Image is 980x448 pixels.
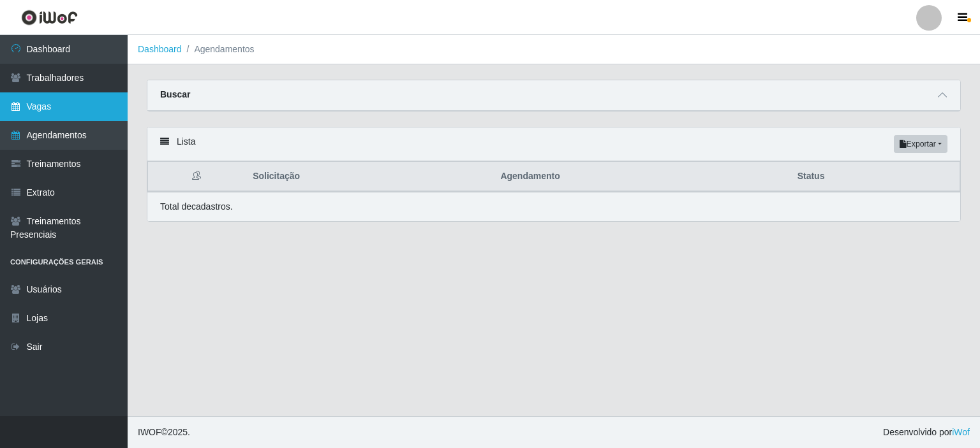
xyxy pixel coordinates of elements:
img: CoreUI Logo [21,10,78,25]
span: IWOF [138,427,161,437]
a: Dashboard [138,44,182,54]
span: Desenvolvido por [883,426,970,439]
nav: breadcrumb [128,35,980,64]
strong: Buscar [160,89,190,99]
li: Agendamentos [182,43,255,56]
th: Status [790,162,960,192]
button: Exportar [894,135,947,153]
p: Total de cadastros. [160,200,233,213]
span: © 2025 . [138,426,190,439]
div: Lista [147,127,960,161]
a: iWof [952,427,970,437]
th: Agendamento [493,162,789,192]
th: Solicitação [245,162,493,192]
